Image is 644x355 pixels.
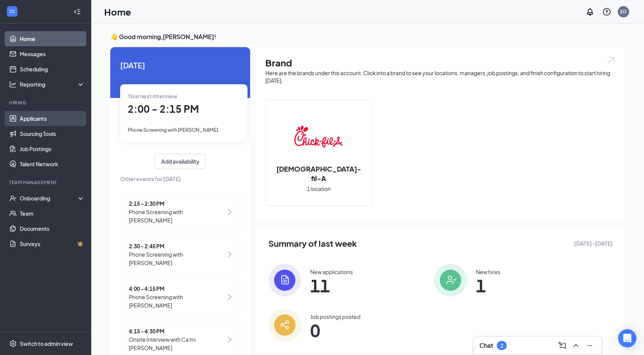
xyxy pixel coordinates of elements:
img: icon [268,309,301,341]
div: Reporting [20,80,85,88]
div: Team Management [9,179,83,186]
svg: ComposeMessage [558,341,567,350]
button: Minimize [584,339,596,352]
div: Switch to admin view [20,340,73,347]
a: Applicants [20,111,85,126]
div: Hiring [9,99,83,106]
span: 1 location [307,185,331,193]
div: New hires [476,268,500,276]
span: 4:00 - 4:15 PM [129,284,226,293]
a: Scheduling [20,62,85,77]
svg: Settings [9,340,17,347]
svg: UserCheck [9,194,17,202]
img: Chick-fil-A [294,112,343,161]
span: 2:15 - 2:30 PM [129,199,226,208]
div: Job postings posted [310,313,360,320]
span: Phone Screening with [PERSON_NAME] [129,293,226,309]
span: 2:30 - 2:45 PM [129,242,226,250]
h1: Brand [265,56,616,69]
a: Team [20,206,85,221]
div: 2 [500,342,503,349]
span: Other events for [DATE] [120,175,240,183]
div: Open Intercom Messenger [618,329,636,347]
svg: Analysis [9,80,17,88]
button: Add availability [155,154,206,169]
button: ComposeMessage [556,339,568,352]
a: Sourcing Tools [20,126,85,141]
a: Home [20,31,85,46]
div: New applications [310,268,353,276]
h3: Chat [479,341,493,350]
svg: WorkstreamLogo [8,8,16,15]
span: Phone Screening with [PERSON_NAME] [129,208,226,224]
span: Onsite Interview with Ca'mi [PERSON_NAME] [129,335,226,352]
img: open.6027fd2a22e1237b5b06.svg [606,56,616,65]
div: Onboarding [20,194,78,202]
a: Documents [20,221,85,236]
button: ChevronUp [570,339,582,352]
a: Messages [20,46,85,62]
h1: Home [104,5,131,18]
span: 1 [476,279,500,292]
span: Your next interview [128,93,177,99]
h3: 👋 Good morning, [PERSON_NAME] ! [110,33,625,41]
img: icon [434,264,467,297]
span: 4:15 - 4:30 PM [129,327,226,335]
a: Job Postings [20,141,85,156]
svg: QuestionInfo [602,7,611,16]
div: ZO [620,8,627,15]
img: icon [268,264,301,297]
span: 11 [310,279,353,292]
svg: Collapse [73,8,81,16]
svg: ChevronUp [571,341,581,350]
span: [DATE] - [DATE] [574,239,613,248]
span: Summary of last week [268,237,357,250]
span: 0 [310,323,360,337]
span: [DATE] [120,59,240,71]
svg: Minimize [585,341,594,350]
svg: Notifications [585,7,595,16]
div: Here are the brands under this account. Click into a brand to see your locations, managers, job p... [265,69,616,84]
span: 2:00 - 2:15 PM [128,103,199,115]
span: Phone Screening with [PERSON_NAME] [128,127,218,133]
a: SurveysCrown [20,236,85,251]
a: Talent Network [20,156,85,172]
h2: [DEMOGRAPHIC_DATA]-fil-A [266,164,371,183]
span: Phone Screening with [PERSON_NAME] [129,250,226,267]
